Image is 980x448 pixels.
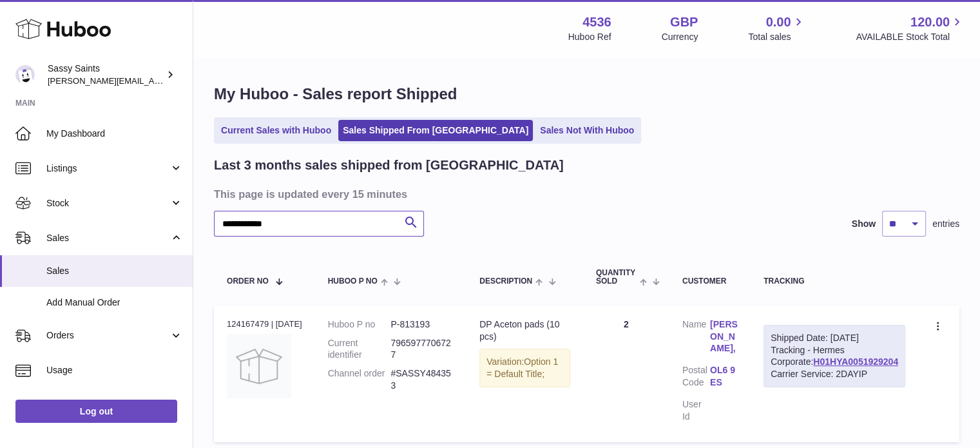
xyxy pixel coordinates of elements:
[227,334,291,398] img: no-photo.jpg
[46,329,169,342] span: Orders
[48,75,258,86] span: [PERSON_NAME][EMAIL_ADDRESS][DOMAIN_NAME]
[682,277,738,286] div: Customer
[682,364,710,392] dt: Postal Code
[390,318,454,331] dd: P-813193
[328,277,378,286] span: Huboo P no
[214,187,956,201] h3: This page is updated every 15 minutes
[338,120,533,141] a: Sales Shipped From [GEOGRAPHIC_DATA]
[15,400,177,423] a: Log out
[764,277,905,286] div: Tracking
[479,318,570,343] div: DP Aceton pads (10 pcs)
[596,269,637,286] span: Quantity Sold
[15,65,35,84] img: ramey@sassysaints.com
[710,318,738,355] a: [PERSON_NAME],
[766,14,791,31] span: 0.00
[932,218,959,230] span: entries
[227,318,302,330] div: 124167479 | [DATE]
[771,332,898,344] div: Shipped Date: [DATE]
[46,128,183,140] span: My Dashboard
[390,367,454,392] dd: #SASSY484353
[216,120,336,141] a: Current Sales with Huboo
[479,277,532,286] span: Description
[710,364,738,389] a: OL6 9ES
[535,120,639,141] a: Sales Not With Huboo
[46,265,183,277] span: Sales
[583,306,669,442] td: 2
[46,197,169,209] span: Stock
[46,364,183,376] span: Usage
[764,325,905,388] div: Tracking - Hermes Corporate:
[46,162,169,175] span: Listings
[328,318,391,331] dt: Huboo P no
[748,31,805,43] span: Total sales
[662,31,698,43] div: Currency
[48,63,164,87] div: Sassy Saints
[214,84,959,104] h1: My Huboo - Sales report Shipped
[46,297,183,309] span: Add Manual Order
[214,157,564,174] h2: Last 3 months sales shipped from [GEOGRAPHIC_DATA]
[852,218,876,230] label: Show
[856,14,965,43] a: 120.00 AVAILABLE Stock Total
[390,337,454,362] dd: 7965977706727
[670,14,698,31] strong: GBP
[227,277,269,286] span: Order No
[771,368,898,380] div: Carrier Service: 2DAYIP
[479,349,570,387] div: Variation:
[682,318,710,358] dt: Name
[328,367,391,392] dt: Channel order
[813,356,898,367] a: H01HYA0051929204
[582,14,611,31] strong: 4536
[856,31,965,43] span: AVAILABLE Stock Total
[910,14,950,31] span: 120.00
[568,31,611,43] div: Huboo Ref
[328,337,391,362] dt: Current identifier
[748,14,805,43] a: 0.00 Total sales
[46,232,169,244] span: Sales
[682,398,710,423] dt: User Id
